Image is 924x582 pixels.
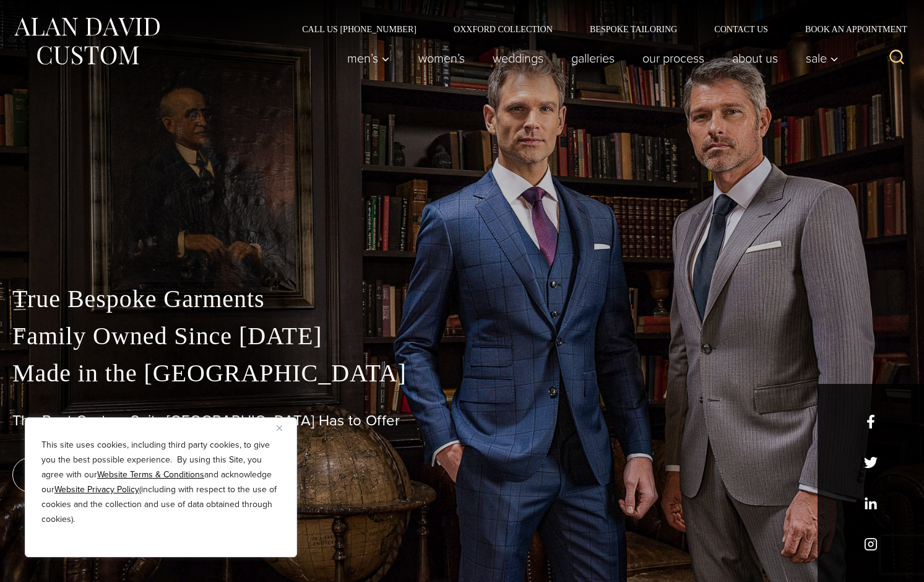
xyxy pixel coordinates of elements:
span: Men’s [347,52,390,64]
a: Contact Us [696,25,787,33]
a: Call Us [PHONE_NUMBER] [283,25,435,33]
button: Close [277,420,291,435]
p: True Bespoke Garments Family Owned Since [DATE] Made in the [GEOGRAPHIC_DATA] [12,280,912,392]
a: weddings [478,46,557,71]
nav: Secondary Navigation [283,25,912,33]
button: View Search Form [882,43,912,73]
a: About Us [718,46,792,71]
a: Galleries [557,46,628,71]
a: Oxxford Collection [435,25,571,33]
h1: The Best Custom Suits [GEOGRAPHIC_DATA] Has to Offer [12,412,912,430]
a: Book an Appointment [787,25,912,33]
a: Bespoke Tailoring [571,25,696,33]
p: This site uses cookies, including third party cookies, to give you the best possible experience. ... [41,438,280,527]
img: Close [277,425,282,431]
a: Website Terms & Conditions [97,468,204,481]
span: Sale [805,52,839,64]
nav: Primary Navigation [333,46,845,71]
img: Alan David Custom [12,14,161,69]
a: Website Privacy Policy [54,483,139,496]
a: book an appointment [12,458,186,492]
a: Women’s [404,46,478,71]
a: Our Process [628,46,718,71]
